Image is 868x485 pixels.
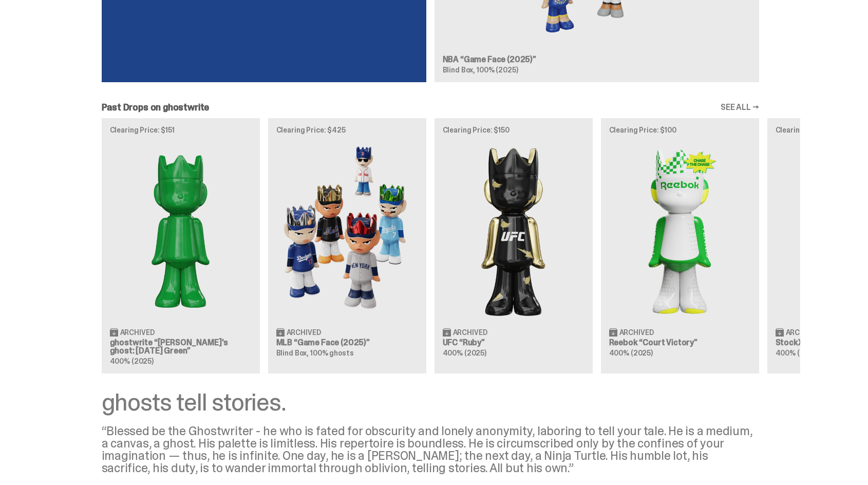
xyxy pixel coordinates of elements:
[276,142,418,319] img: Game Face (2025)
[110,339,252,355] h3: ghostwrite “[PERSON_NAME]'s ghost: [DATE] Green”
[776,348,819,358] span: 400% (2025)
[786,329,820,336] span: Archived
[102,103,210,112] h2: Past Drops on ghostwrite
[310,348,353,358] span: 100% ghosts
[110,126,252,134] p: Clearing Price: $151
[443,126,584,134] p: Clearing Price: $150
[609,348,653,358] span: 400% (2025)
[443,65,476,74] span: Blind Box,
[609,142,751,319] img: Court Victory
[443,339,584,347] h3: UFC “Ruby”
[102,118,260,373] a: Clearing Price: $151 Schrödinger's ghost: Sunday Green Archived
[276,348,309,358] span: Blind Box,
[443,348,486,358] span: 400% (2025)
[102,390,759,415] div: ghosts tell stories.
[721,103,759,111] a: SEE ALL →
[601,118,759,373] a: Clearing Price: $100 Court Victory Archived
[619,329,654,336] span: Archived
[276,339,418,347] h3: MLB “Game Face (2025)”
[453,329,487,336] span: Archived
[276,126,418,134] p: Clearing Price: $425
[477,65,518,74] span: 100% (2025)
[435,118,593,373] a: Clearing Price: $150 Ruby Archived
[609,126,751,134] p: Clearing Price: $100
[443,55,751,64] h3: NBA “Game Face (2025)”
[120,329,155,336] span: Archived
[268,118,426,373] a: Clearing Price: $425 Game Face (2025) Archived
[110,357,154,366] span: 400% (2025)
[443,142,584,319] img: Ruby
[609,339,751,347] h3: Reebok “Court Victory”
[287,329,321,336] span: Archived
[110,142,252,319] img: Schrödinger's ghost: Sunday Green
